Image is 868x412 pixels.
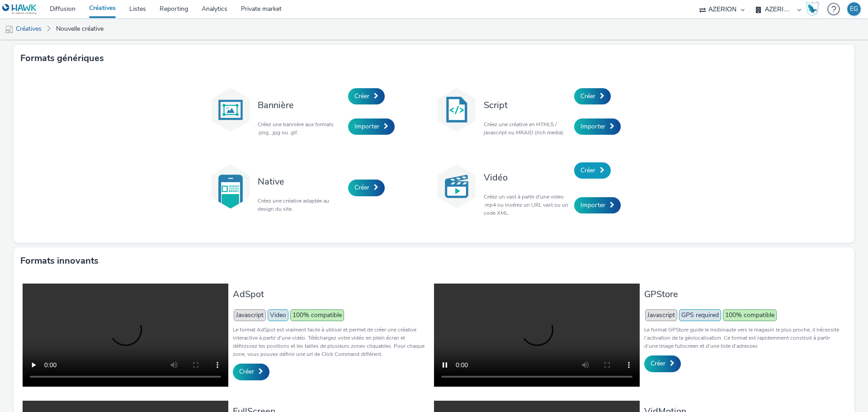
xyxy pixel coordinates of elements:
[239,367,254,376] span: Créer
[20,254,99,268] h3: Formats innovants
[258,175,344,188] h3: Native
[354,183,369,192] span: Créer
[723,309,777,321] span: 100% compatible
[574,118,621,135] a: Importer
[354,92,369,100] span: Créer
[806,2,819,16] img: Hawk Academy
[233,326,429,358] p: Le format AdSpot est vraiment facile à utiliser et permet de créer une créative interactive à par...
[290,309,344,321] span: 100% compatible
[574,197,621,213] a: Importer
[2,4,37,15] img: undefined Logo
[234,309,266,321] span: Javascript
[348,88,385,104] a: Créer
[679,309,721,321] span: GPS required
[644,326,841,350] p: Le format GPStore guide le mobinaute vers le magasin le plus proche, il nécessite l’activation de...
[644,288,841,300] h3: GPStore
[651,359,665,368] span: Créer
[20,52,104,65] h3: Formats génériques
[233,364,269,380] a: Créer
[574,162,611,179] a: Créer
[580,122,605,131] span: Importer
[434,164,479,209] img: video.svg
[208,164,253,209] img: native.svg
[644,355,681,372] a: Créer
[208,87,253,133] img: banner.svg
[348,180,385,196] a: Créer
[348,118,395,135] a: Importer
[580,92,595,100] span: Créer
[5,25,14,34] img: mobile
[233,288,429,300] h3: AdSpot
[580,166,595,175] span: Créer
[806,2,823,16] a: Hawk Academy
[484,193,570,217] p: Créez un vast à partir d'une video .mp4 ou insérez un URL vast ou un code XML.
[850,2,858,16] div: EG
[258,120,344,137] p: Créez une bannière aux formats .png, .jpg ou .gif.
[484,99,570,111] h3: Script
[268,309,288,321] span: Video
[645,309,677,321] span: Javascript
[258,99,344,111] h3: Bannière
[484,120,570,137] p: Créez une créative en HTML5 / javascript ou MRAID (rich media).
[52,18,108,40] a: Nouvelle créative
[354,122,379,131] span: Importer
[258,197,344,213] p: Créez une créative adaptée au design du site.
[574,88,611,104] a: Créer
[434,87,479,133] img: code.svg
[580,201,605,209] span: Importer
[484,171,570,184] h3: Vidéo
